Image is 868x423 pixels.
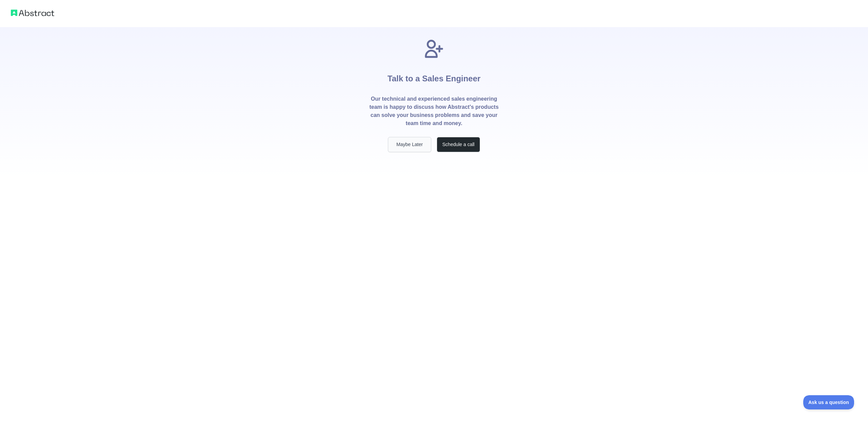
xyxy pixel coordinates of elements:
iframe: Toggle Customer Support [803,395,854,409]
button: Schedule a call [437,137,480,152]
p: Our technical and experienced sales engineering team is happy to discuss how Abstract's products ... [369,95,499,127]
button: Maybe Later [388,137,431,152]
img: Abstract logo [11,8,54,18]
h1: Talk to a Sales Engineer [388,60,480,95]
